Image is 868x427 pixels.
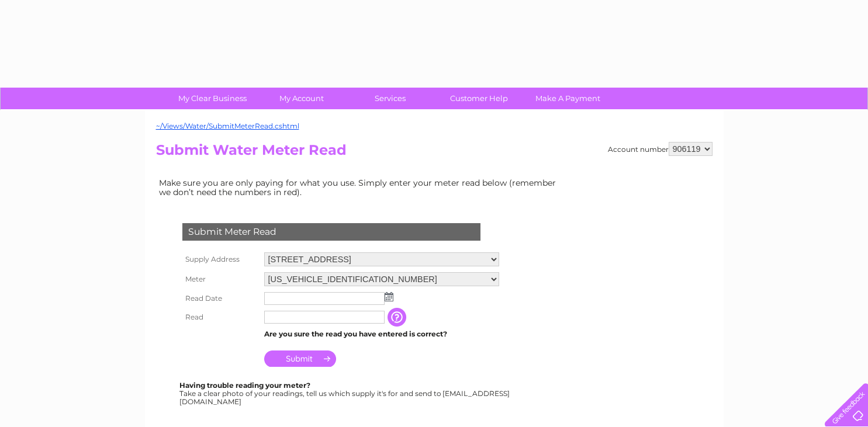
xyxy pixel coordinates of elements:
[164,88,261,109] a: My Clear Business
[179,308,261,327] th: Read
[156,175,565,200] td: Make sure you are only paying for what you use. Simply enter your meter read below (remember we d...
[608,142,713,156] div: Account number
[179,289,261,308] th: Read Date
[179,381,511,405] div: Take a clear photo of your readings, tell us which supply it's for and send to [EMAIL_ADDRESS][DO...
[431,88,527,109] a: Customer Help
[264,350,336,367] input: Submit
[388,308,409,327] input: Information
[156,121,299,130] a: ~/Views/Water/SubmitMeterRead.cshtml
[261,327,502,342] td: Are you sure the read you have entered is correct?
[179,269,261,289] th: Meter
[182,223,480,241] div: Submit Meter Read
[342,88,438,109] a: Services
[179,381,310,390] b: Having trouble reading your meter?
[385,292,393,301] img: ...
[179,249,261,269] th: Supply Address
[253,88,350,109] a: My Account
[520,88,616,109] a: Make A Payment
[156,142,713,164] h2: Submit Water Meter Read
